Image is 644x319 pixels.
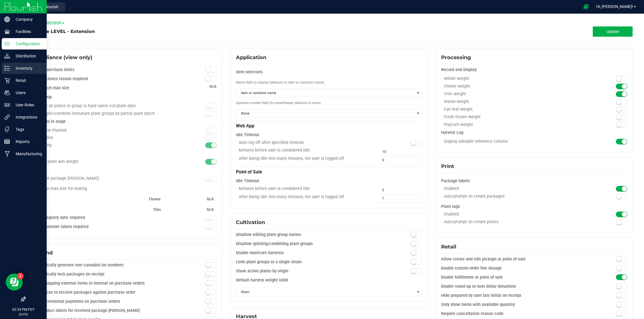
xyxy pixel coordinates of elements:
div: Whole weight [441,76,581,81]
div: Idle Timeout [236,130,422,140]
div: Enable fulfillment at point of sale [441,275,581,280]
span: Item or variation name [236,89,415,97]
div: Harvest [30,150,217,156]
inline-svg: Inventory [4,65,10,71]
p: 02:39 PM PDT [3,307,44,312]
div: N/A [205,194,214,204]
div: Record plant wet weight [30,159,170,164]
iframe: Resource center unread badge [17,273,24,279]
div: Require cancellation reason code [441,311,581,317]
div: Enabled [441,186,581,191]
div: Package max size for testing [30,184,217,194]
div: Optional context field (in parentheses, defaults to none) [236,98,422,108]
div: Allow create and edit pickups at point of sale [441,256,581,262]
div: Auto-prompt on create packages [441,194,581,199]
div: Minutes before user is considered idle [236,148,375,153]
div: Automatically generate non-cannabis lot numbers [30,262,170,268]
div: Trim [30,204,161,215]
configuration-section-card: Application [231,170,427,174]
div: Waste weight [441,99,581,104]
div: Auto-prompt on create plants [441,219,581,225]
configuration-section-card: Compliance (view only) [25,168,222,172]
span: Gram [236,288,415,296]
div: Show active plants by origin [236,268,375,274]
p: Users [10,89,44,96]
p: Facilities [10,28,44,35]
input: 0 [380,156,422,164]
configuration-section-card: Processing [436,131,633,135]
div: Record and Display [441,67,627,73]
p: Company [10,16,44,23]
div: Flowering [30,143,170,148]
span: None [236,109,415,117]
p: Inventory [10,65,44,72]
div: After being idle this many minutes, the user is logged off [236,194,375,200]
div: Processing [441,54,627,61]
div: Auto log off after specified timeout [236,140,375,145]
div: Harvest Log [441,130,627,136]
span: Open Ecommerce Menu [580,1,592,12]
inline-svg: Users [4,90,10,96]
inline-svg: Integrations [4,114,10,120]
div: N/A [205,204,214,215]
inline-svg: Configuration [4,41,10,47]
div: Hide prepared by user last initial on receipt [441,293,581,299]
div: Application [236,54,422,61]
div: Trim weight [441,92,581,97]
div: Plant group [30,94,217,100]
configuration-section-card: Cultivation [231,290,427,294]
p: [DATE] [3,312,44,316]
div: Point of Sale [236,167,422,176]
inline-svg: Tags [4,127,10,132]
p: Distribution [10,53,44,59]
div: Enable mapping external items to internal on purchase orders [30,281,170,286]
span: Configure LEVEL - Extension [25,29,95,34]
div: Tag plants in stage [30,119,217,125]
div: Enable custom order line dosage [441,266,581,271]
div: Retail customer labels required [30,224,170,230]
configuration-section-card: Print [436,173,633,177]
p: Reports [10,138,44,145]
div: Enable manicure harvests [236,250,375,256]
div: Enabled [441,212,581,217]
p: Tags [10,126,44,133]
div: Automatically lock packages on receipt [30,272,170,277]
div: After being idle this many minutes, the user is logged off [236,156,375,161]
div: Popcorn weight [441,122,581,127]
inline-svg: Manufacturing [4,151,10,157]
inline-svg: Company [4,16,10,22]
div: Name field to display (defaults to item or variation name) [236,77,422,88]
span: N/A [209,84,217,89]
div: Destroy clones reason required [30,76,170,82]
div: Only show items with available quantity [441,302,581,308]
div: Enable round up to next dollar donations [441,284,581,289]
div: Cloned or Planted [30,128,170,133]
div: Flower weight [441,84,581,89]
iframe: Resource center [6,274,23,291]
div: Enable scan to receive packages against purchase order [30,290,170,295]
span: Update [606,29,619,34]
div: Print product labels for received package [PERSON_NAME] [30,308,170,314]
div: Print [441,163,627,170]
div: Allow split/combine immature plant groups by partial plant batch [30,111,170,116]
div: Disallow editing plant group names [236,232,375,238]
inline-svg: User Roles [4,102,10,108]
p: Integrations [10,114,44,121]
div: Make incremental payments on purchase orders [30,299,170,304]
div: Flower [30,194,161,204]
inline-svg: Distribution [4,53,10,59]
div: Cultivation [236,219,422,226]
div: Enforce purchase limits [30,67,170,73]
div: Plant tags [441,202,627,212]
div: Fresh frozen weight [441,115,581,120]
input: 10 [380,148,422,156]
div: Inbound [30,249,217,257]
div: Patient registry sync required [30,215,170,221]
div: Package labels [441,176,627,186]
p: User Roles [10,101,44,108]
div: Plant batch max size [30,85,217,91]
div: Idle Timeout [236,176,422,186]
div: Compliance (view only) [30,54,217,61]
input: 1 [380,194,422,202]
